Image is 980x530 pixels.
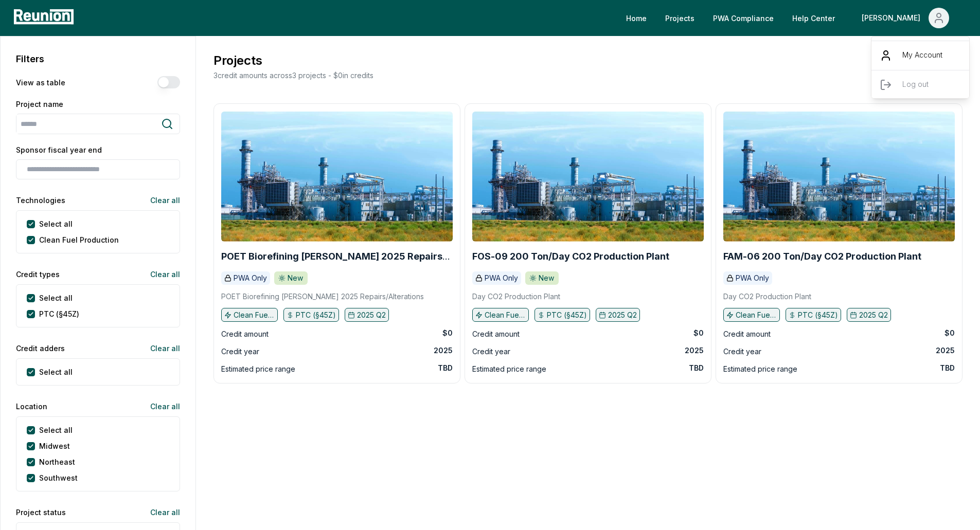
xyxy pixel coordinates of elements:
[472,251,669,262] a: FOS-09 200 Ton/Day CO2 Production Plant
[16,77,65,88] label: View as table
[288,273,303,283] p: New
[39,367,73,377] label: Select all
[16,507,66,518] label: Project status
[485,273,518,283] p: PWA Only
[142,190,180,210] button: Clear all
[871,41,970,103] div: [PERSON_NAME]
[16,195,65,206] label: Technologies
[221,291,424,302] p: POET Biorefining [PERSON_NAME] 2025 Repairs/Alterations
[39,425,73,435] label: Select all
[902,79,929,91] p: Log out
[39,472,78,483] label: Southwest
[689,363,704,373] div: TBD
[723,363,797,375] div: Estimated price range
[142,396,180,416] button: Clear all
[853,8,957,28] button: [PERSON_NAME]
[945,328,955,338] div: $0
[39,441,70,451] label: Midwest
[723,112,955,242] img: FAM-06 200 Ton/Day CO2 Production Plant
[723,291,811,302] p: Day CO2 Production Plant
[798,310,838,320] p: PTC (§45Z)
[618,8,655,28] a: Home
[472,345,510,358] div: Credit year
[618,8,970,28] nav: Main
[39,218,73,229] label: Select all
[940,363,955,373] div: TBD
[472,363,546,375] div: Estimated price range
[657,8,703,28] a: Projects
[472,308,529,321] button: Clean Fuel Production
[736,273,769,283] p: PWA Only
[472,291,560,302] p: Day CO2 Production Plant
[39,234,119,245] label: Clean Fuel Production
[705,8,782,28] a: PWA Compliance
[142,502,180,522] button: Clear all
[736,310,777,320] p: Clean Fuel Production
[859,310,888,320] p: 2025 Q2
[221,112,453,242] img: POET Biorefining Preston 2025 Repairs/Alterations
[221,328,269,340] div: Credit amount
[936,345,955,356] div: 2025
[16,401,47,412] label: Location
[472,251,669,262] b: FOS-09 200 Ton/Day CO2 Production Plant
[693,328,704,338] div: $0
[442,328,453,338] div: $0
[39,308,79,319] label: PTC (§45Z)
[142,264,180,284] button: Clear all
[234,273,267,283] p: PWA Only
[685,345,704,356] div: 2025
[211,70,373,81] p: 3 credit amounts across 3 projects - $ 0 in credits
[596,308,640,321] button: 2025 Q2
[485,310,526,320] p: Clean Fuel Production
[221,308,278,321] button: Clean Fuel Production
[472,328,520,340] div: Credit amount
[39,293,73,303] label: Select all
[723,345,761,358] div: Credit year
[723,251,921,262] b: FAM-06 200 Ton/Day CO2 Production Plant
[547,310,587,320] p: PTC (§45Z)
[142,338,180,358] button: Clear all
[902,49,942,62] p: My Account
[472,112,704,242] img: FOS-09 200 Ton/Day CO2 Production Plant
[608,310,637,320] p: 2025 Q2
[39,456,75,467] label: Northeast
[539,273,554,283] p: New
[16,52,44,66] h2: Filters
[784,8,843,28] a: Help Center
[211,51,373,70] h3: Projects
[847,308,891,321] button: 2025 Q2
[234,310,275,320] p: Clean Fuel Production
[221,251,453,272] b: POET Biorefining [PERSON_NAME] 2025 Repairs/Alterations
[221,363,295,375] div: Estimated price range
[723,328,771,340] div: Credit amount
[723,251,921,262] a: FAM-06 200 Ton/Day CO2 Production Plant
[345,308,389,321] button: 2025 Q2
[16,144,180,155] label: Sponsor fiscal year end
[438,363,453,373] div: TBD
[16,99,180,109] label: Project name
[16,269,60,280] label: Credit types
[221,251,453,262] a: POET Biorefining [PERSON_NAME] 2025 Repairs/Alterations
[862,8,924,28] div: [PERSON_NAME]
[434,345,453,356] div: 2025
[16,343,65,354] label: Credit adders
[221,345,259,358] div: Credit year
[357,310,386,320] p: 2025 Q2
[723,308,780,321] button: Clean Fuel Production
[296,310,336,320] p: PTC (§45Z)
